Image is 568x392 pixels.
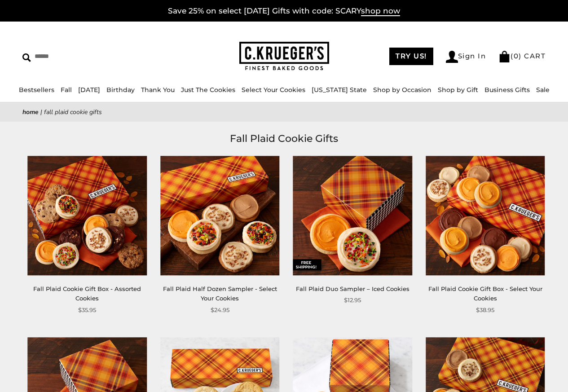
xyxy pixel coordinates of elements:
[168,6,400,16] a: Save 25% on select [DATE] Gifts with code: SCARYshop now
[344,295,361,305] span: $12.95
[28,156,147,275] img: Fall Plaid Cookie Gift Box - Assorted Cookies
[312,86,367,94] a: [US_STATE] State
[476,305,494,315] span: $38.95
[293,156,412,275] img: Fall Plaid Duo Sampler – Iced Cookies
[106,86,135,94] a: Birthday
[163,285,277,302] a: Fall Plaid Half Dozen Sampler - Select Your Cookies
[536,86,550,94] a: Sale
[296,285,409,292] a: Fall Plaid Duo Sampler – Iced Cookies
[22,49,142,63] input: Search
[438,86,478,94] a: Shop by Gift
[19,86,54,94] a: Bestsellers
[78,305,96,315] span: $35.95
[22,53,31,62] img: Search
[78,86,100,94] a: [DATE]
[36,131,532,147] h1: Fall Plaid Cookie Gifts
[426,156,545,275] img: Fall Plaid Cookie Gift Box - Select Your Cookies
[40,108,42,116] span: |
[446,51,458,63] img: Account
[428,285,542,302] a: Fall Plaid Cookie Gift Box - Select Your Cookies
[498,52,546,60] a: (0) CART
[160,156,279,275] img: Fall Plaid Half Dozen Sampler - Select Your Cookies
[514,52,519,60] span: 0
[61,86,72,94] a: Fall
[242,86,305,94] a: Select Your Cookies
[239,42,329,71] img: C.KRUEGER'S
[33,285,141,302] a: Fall Plaid Cookie Gift Box - Assorted Cookies
[141,86,175,94] a: Thank You
[7,358,93,385] iframe: Sign Up via Text for Offers
[446,51,486,63] a: Sign In
[22,108,39,116] a: Home
[389,48,433,65] a: TRY US!
[44,108,102,116] span: Fall Plaid Cookie Gifts
[361,6,400,16] span: shop now
[22,107,546,117] nav: breadcrumbs
[211,305,229,315] span: $24.95
[498,51,511,62] img: Bag
[373,86,432,94] a: Shop by Occasion
[181,86,235,94] a: Just The Cookies
[484,86,530,94] a: Business Gifts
